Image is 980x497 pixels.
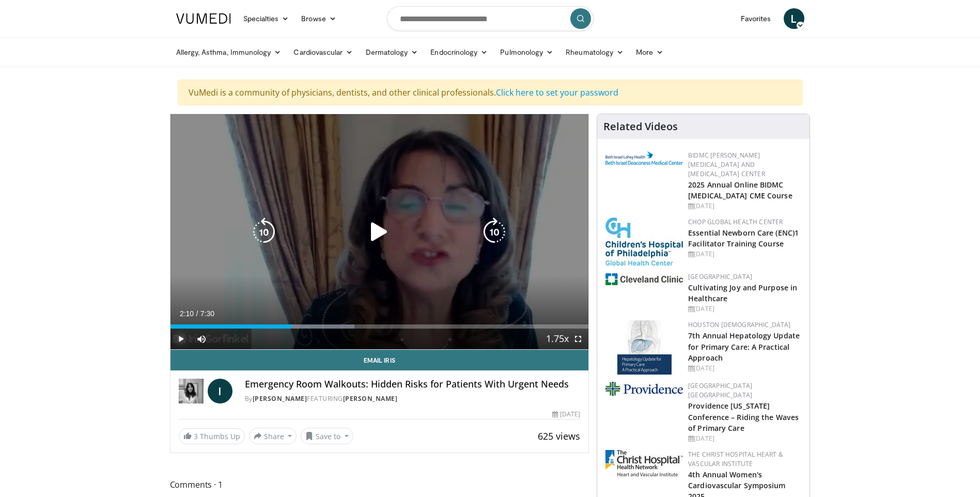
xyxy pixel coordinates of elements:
[196,309,198,318] span: /
[253,394,307,403] a: [PERSON_NAME]
[688,272,752,281] a: [GEOGRAPHIC_DATA]
[208,379,232,403] a: I
[360,42,425,63] a: Dermatology
[237,8,295,29] a: Specialties
[170,324,589,329] div: Progress Bar
[688,180,792,200] a: 2025 Annual Online BIDMC [MEDICAL_DATA] CME Course
[688,401,799,432] a: Providence [US_STATE] Conference – Riding the Waves of Primary Care
[170,42,288,63] a: Allergy, Asthma, Immunology
[568,329,588,349] button: Fullscreen
[552,410,580,419] div: [DATE]
[179,379,204,403] img: Dr. Iris Gorfinkel
[249,428,297,444] button: Share
[176,13,231,24] img: VuMedi Logo
[688,381,752,399] a: [GEOGRAPHIC_DATA] [GEOGRAPHIC_DATA]
[617,320,672,375] img: 83b65fa9-3c25-403e-891e-c43026028dd2.jpg.150x105_q85_autocrop_double_scale_upscale_version-0.2.jpg
[287,42,359,63] a: Cardiovascular
[178,80,803,105] div: VuMedi is a community of physicians, dentists, and other clinical professionals.
[170,114,589,350] video-js: Video Player
[688,450,783,468] a: The Christ Hospital Heart & Vascular Institute
[688,218,783,226] a: CHOP Global Health Center
[538,430,580,442] span: 625 views
[301,428,353,444] button: Save to
[605,218,683,266] img: 8fbf8b72-0f77-40e1-90f4-9648163fd298.jpg.150x105_q85_autocrop_double_scale_upscale_version-0.2.jpg
[605,382,683,396] img: 9aead070-c8c9-47a8-a231-d8565ac8732e.png.150x105_q85_autocrop_double_scale_upscale_version-0.2.jpg
[194,431,198,441] span: 3
[688,201,801,211] div: [DATE]
[245,379,581,390] h4: Emergency Room Walkouts: Hidden Risks for Patients With Urgent Needs
[688,320,790,329] a: Houston [DEMOGRAPHIC_DATA]
[735,8,777,29] a: Favorites
[496,87,618,98] a: Click here to set your password
[170,478,589,491] span: Comments 1
[688,283,797,303] a: Cultivating Joy and Purpose in Healthcare
[784,8,804,29] a: L
[191,329,212,349] button: Mute
[179,428,245,444] a: 3 Thumbs Up
[605,273,683,285] img: 1ef99228-8384-4f7a-af87-49a18d542794.png.150x105_q85_autocrop_double_scale_upscale_version-0.2.jpg
[200,309,214,318] span: 7:30
[688,151,765,178] a: BIDMC [PERSON_NAME][MEDICAL_DATA] and [MEDICAL_DATA] Center
[688,331,800,362] a: 7th Annual Hepatology Update for Primary Care: A Practical Approach
[387,6,594,31] input: Search topics, interventions
[605,450,683,476] img: 32b1860c-ff7d-4915-9d2b-64ca529f373e.jpg.150x105_q85_autocrop_double_scale_upscale_version-0.2.jpg
[688,228,799,248] a: Essential Newborn Care (ENC)1 Facilitator Training Course
[180,309,194,318] span: 2:10
[170,350,589,370] a: Email Iris
[630,42,670,63] a: More
[559,42,630,63] a: Rheumatology
[424,42,494,63] a: Endocrinology
[688,250,801,259] div: [DATE]
[603,120,678,133] h4: Related Videos
[688,434,801,443] div: [DATE]
[295,8,343,29] a: Browse
[245,394,581,403] div: By FEATURING
[547,329,568,349] button: Playback Rate
[170,329,191,349] button: Play
[494,42,559,63] a: Pulmonology
[688,364,801,373] div: [DATE]
[343,394,398,403] a: [PERSON_NAME]
[688,304,801,314] div: [DATE]
[605,151,683,165] img: c96b19ec-a48b-46a9-9095-935f19585444.png.150x105_q85_autocrop_double_scale_upscale_version-0.2.png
